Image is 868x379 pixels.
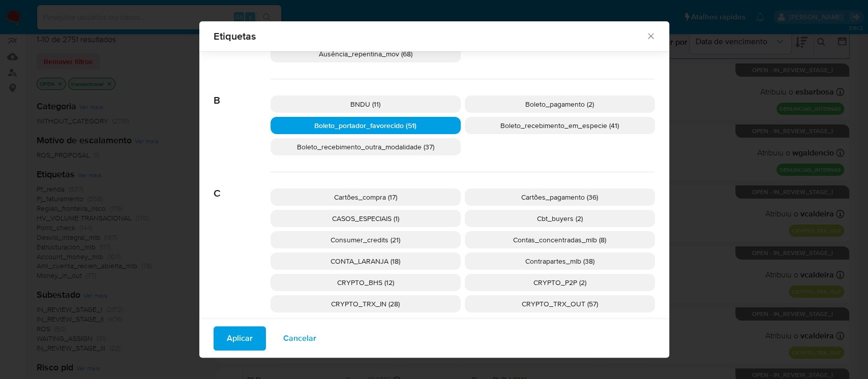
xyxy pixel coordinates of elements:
div: Cartões_pagamento (36) [465,188,655,206]
div: Cbt_buyers (2) [465,210,655,227]
span: CASOS_ESPECIAIS (1) [332,213,399,224]
span: Contas_concentradas_mlb (8) [513,235,606,245]
button: Fechar [646,31,655,40]
div: Boleto_portador_favorecido (51) [271,117,461,134]
div: Contrapartes_mlb (38) [465,252,655,270]
span: Boleto_recebimento_outra_modalidade (37) [297,142,434,152]
div: Cartões_compra (17) [271,188,461,206]
span: CRYPTO_P2P (2) [533,277,586,288]
button: Cancelar [270,326,330,351]
div: CASOS_ESPECIAIS (1) [271,210,461,227]
span: C [214,172,271,200]
div: CONTA_LARANJA (18) [271,252,461,270]
div: Consumer_credits (21) [271,231,461,248]
span: CRYPTO_TRX_IN (28) [331,299,400,309]
div: BNDU (11) [271,96,461,113]
span: BNDU (11) [350,99,380,109]
button: Aplicar [214,326,266,351]
span: Boleto_portador_favorecido (51) [314,120,416,131]
div: CRYPTO_P2P (2) [465,274,655,291]
span: CRYPTO_BHS (12) [337,277,394,288]
div: Ausência_repentina_mov (68) [271,45,461,62]
span: Consumer_credits (21) [331,235,400,245]
span: Cartões_pagamento (36) [521,192,598,202]
div: CRYPTO_TRX_IN (28) [271,295,461,312]
span: CRYPTO_TRX_OUT (57) [522,299,598,309]
div: CRYPTO_BHS (12) [271,274,461,291]
span: B [214,79,271,107]
span: Ausência_repentina_mov (68) [319,49,412,59]
span: Aplicar [227,327,253,350]
span: Boleto_recebimento_em_especie (41) [500,120,619,131]
span: Boleto_pagamento (2) [525,99,594,109]
div: Contas_concentradas_mlb (8) [465,231,655,248]
div: Boleto_recebimento_outra_modalidade (37) [271,138,461,155]
span: Cartões_compra (17) [334,192,397,202]
span: Cbt_buyers (2) [537,213,583,224]
span: Cancelar [283,327,316,350]
span: CONTA_LARANJA (18) [331,256,400,266]
span: Etiquetas [214,31,646,41]
div: Boleto_pagamento (2) [465,96,655,113]
span: Contrapartes_mlb (38) [525,256,594,266]
div: CRYPTO_TRX_OUT (57) [465,295,655,312]
div: Boleto_recebimento_em_especie (41) [465,117,655,134]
